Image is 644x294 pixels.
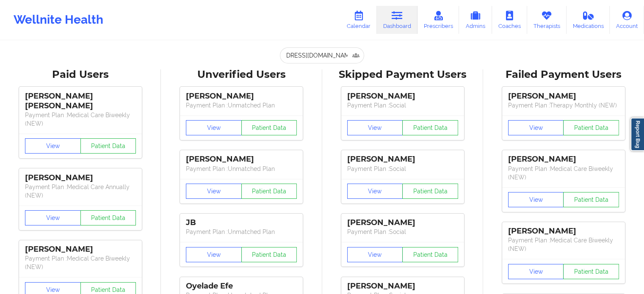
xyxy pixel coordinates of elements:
a: Medications [567,6,610,34]
div: Paid Users [6,68,155,81]
p: Payment Plan : Social [347,101,458,110]
div: [PERSON_NAME] [PERSON_NAME] [25,91,136,111]
button: Patient Data [241,247,297,262]
button: View [347,120,403,135]
div: [PERSON_NAME] [25,173,136,183]
button: Patient Data [563,120,619,135]
p: Payment Plan : Unmatched Plan [186,228,297,236]
button: View [508,120,564,135]
p: Payment Plan : Therapy Monthly (NEW) [508,101,619,110]
div: Skipped Payment Users [328,68,477,81]
button: View [186,120,242,135]
div: JB [186,218,297,228]
button: Patient Data [241,184,297,199]
div: Oyelade Efe [186,281,297,291]
div: [PERSON_NAME] [186,154,297,164]
a: Therapists [527,6,567,34]
button: Patient Data [402,184,458,199]
p: Payment Plan : Medical Care Biweekly (NEW) [508,236,619,253]
div: [PERSON_NAME] [347,218,458,228]
a: Report Bug [630,118,644,151]
button: View [186,184,242,199]
p: Payment Plan : Medical Care Biweekly (NEW) [508,165,619,181]
button: View [347,247,403,262]
button: Patient Data [241,120,297,135]
div: Failed Payment Users [489,68,638,81]
button: View [25,210,81,225]
a: Calendar [340,6,377,34]
button: View [186,247,242,262]
a: Admins [459,6,492,34]
button: View [25,138,81,154]
button: Patient Data [80,210,136,225]
div: [PERSON_NAME] [347,91,458,101]
div: [PERSON_NAME] [347,154,458,164]
div: [PERSON_NAME] [25,245,136,254]
a: Prescribers [417,6,459,34]
a: Coaches [492,6,527,34]
p: Payment Plan : Unmatched Plan [186,165,297,173]
button: View [508,264,564,279]
div: [PERSON_NAME] [347,281,458,291]
div: [PERSON_NAME] [508,91,619,101]
button: Patient Data [563,192,619,207]
a: Dashboard [377,6,417,34]
p: Payment Plan : Medical Care Biweekly (NEW) [25,254,136,271]
p: Payment Plan : Social [347,165,458,173]
div: [PERSON_NAME] [508,154,619,164]
button: Patient Data [80,138,136,154]
button: View [508,192,564,207]
div: [PERSON_NAME] [186,91,297,101]
div: [PERSON_NAME] [508,226,619,236]
div: Unverified Users [167,68,316,81]
p: Payment Plan : Unmatched Plan [186,101,297,110]
button: Patient Data [402,120,458,135]
button: Patient Data [563,264,619,279]
p: Payment Plan : Medical Care Biweekly (NEW) [25,111,136,128]
button: View [347,184,403,199]
a: Account [610,6,644,34]
p: Payment Plan : Medical Care Annually (NEW) [25,183,136,200]
button: Patient Data [402,247,458,262]
p: Payment Plan : Social [347,228,458,236]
